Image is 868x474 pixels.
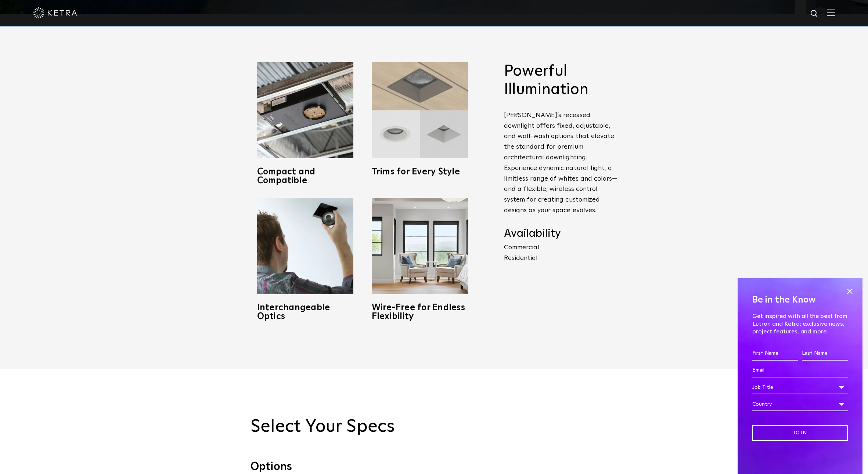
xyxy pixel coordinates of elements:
img: search icon [810,9,819,18]
h4: Be in the Know [752,293,848,307]
input: Email [752,363,848,377]
h3: Interchangeable Optics [257,303,353,321]
p: Commercial Residential [504,242,618,264]
div: Country [752,397,848,411]
h3: Trims for Every Style [372,167,468,176]
img: trims-for-every-style [372,62,468,158]
img: ketra-logo-2019-white [33,7,77,18]
img: Hamburger%20Nav.svg [827,9,835,16]
div: Job Title [752,380,848,394]
img: D3_OpticSwap [257,198,353,294]
h3: Compact and Compatible [257,167,353,185]
p: [PERSON_NAME]’s recessed downlight offers fixed, adjustable, and wall-wash options that elevate t... [504,110,618,216]
h3: Wire-Free for Endless Flexibility [372,303,468,321]
img: compact-and-copatible [257,62,353,158]
h4: Availability [504,227,618,241]
p: Get inspired with all the best from Lutron and Ketra: exclusive news, project features, and more. [752,312,848,335]
h2: Powerful Illumination [504,62,618,99]
img: D3_WV_Bedroom [372,198,468,294]
input: Join [752,425,848,441]
input: Last Name [802,347,848,361]
h2: Select Your Specs [251,416,618,438]
input: First Name [752,347,798,361]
